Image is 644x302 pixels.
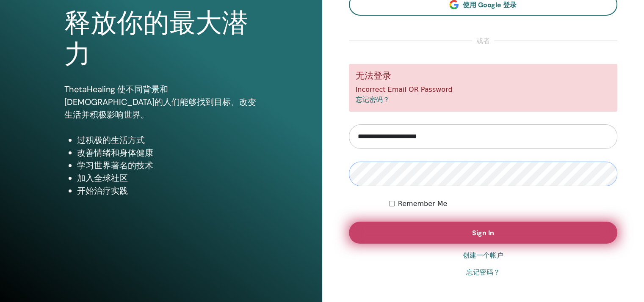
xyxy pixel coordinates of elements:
label: Remember Me [398,199,448,209]
a: 创建一个帐户 [463,250,503,261]
span: Sign In [472,228,494,237]
span: 使用 Google 登录 [463,0,517,9]
h1: 释放你的最大潜力 [64,8,258,71]
div: Incorrect Email OR Password [349,64,618,112]
button: Sign In [349,222,618,244]
li: 改善情绪和身体健康 [77,146,258,159]
li: 加入全球社区 [77,172,258,184]
li: 学习世界著名的技术 [77,159,258,172]
p: ThetaHealing 使不同背景和[DEMOGRAPHIC_DATA]的人们能够找到目标、改变生活并积极影响世界。 [64,83,258,121]
a: 忘记密码？ [356,96,390,104]
li: 开始治疗实践 [77,184,258,197]
li: 过积极的生活方式 [77,134,258,146]
a: 忘记密码？ [466,267,500,277]
h5: 无法登录 [356,71,611,81]
div: Keep me authenticated indefinitely or until I manually logout [389,199,617,209]
span: 或者 [472,36,494,46]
